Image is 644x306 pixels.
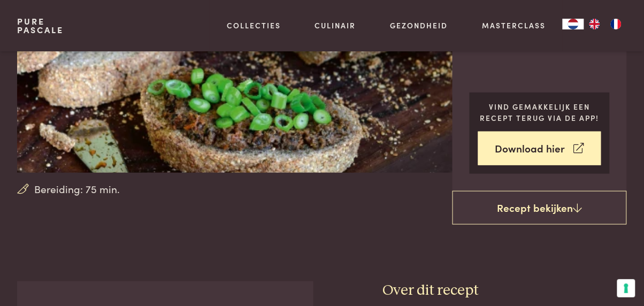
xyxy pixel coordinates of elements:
button: Uw voorkeuren voor toestemming voor trackingtechnologieën [617,279,635,297]
a: FR [605,19,627,29]
a: Masterclass [482,20,546,31]
a: EN [584,19,605,29]
a: Culinair [315,20,356,31]
a: Recept bekijken [453,191,627,225]
a: Download hier [478,132,602,165]
p: Vind gemakkelijk een recept terug via de app! [478,101,602,123]
h3: Over dit recept [383,281,627,300]
a: Gezondheid [390,20,448,31]
div: Language [563,19,584,29]
a: Collecties [227,20,281,31]
a: NL [563,19,584,29]
span: Bereiding: 75 min. [35,181,120,197]
ul: Language list [584,19,627,29]
a: PurePascale [17,17,64,34]
aside: Language selected: Nederlands [563,19,627,29]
